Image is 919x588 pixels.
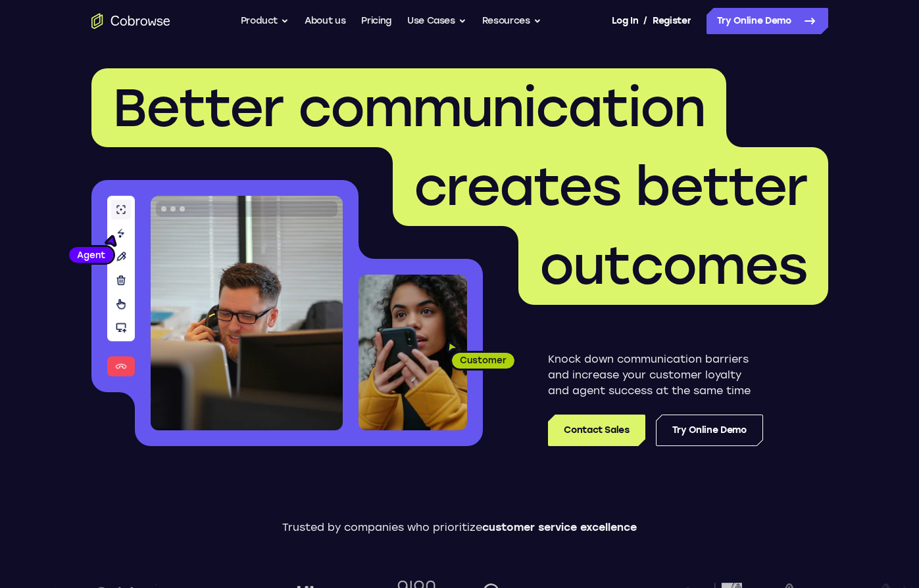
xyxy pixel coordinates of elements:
a: Try Online Demo [656,415,763,446]
span: Better communication [112,76,705,139]
a: Log In [612,8,638,34]
a: Register [653,8,691,34]
img: A customer support agent talking on the phone [151,196,343,430]
a: Try Online Demo [707,8,828,34]
a: Contact Sales [548,415,645,446]
a: Go to the home page [91,13,170,29]
span: creates better [414,155,807,218]
button: Resources [482,8,541,34]
span: customer service excellence [482,521,637,533]
p: Knock down communication barriers and increase your customer loyalty and agent success at the sam... [548,351,763,399]
button: Product [241,8,289,34]
span: outcomes [539,234,807,297]
button: Use Cases [407,8,466,34]
a: About us [305,8,345,34]
img: A customer holding their phone [359,275,467,430]
span: / [643,13,647,29]
a: Pricing [361,8,391,34]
